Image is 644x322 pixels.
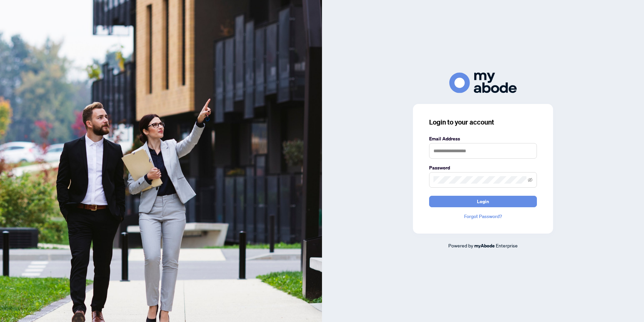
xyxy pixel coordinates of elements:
label: Email Address [429,135,537,142]
span: Enterprise [496,242,518,248]
span: eye-invisible [528,178,533,182]
img: ma-logo [449,73,517,93]
h3: Login to your account [429,117,537,127]
a: Forgot Password? [429,213,537,220]
label: Password [429,164,537,171]
span: Powered by [448,242,473,248]
span: Login [477,196,489,207]
button: Login [429,196,537,207]
a: myAbode [474,242,495,249]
